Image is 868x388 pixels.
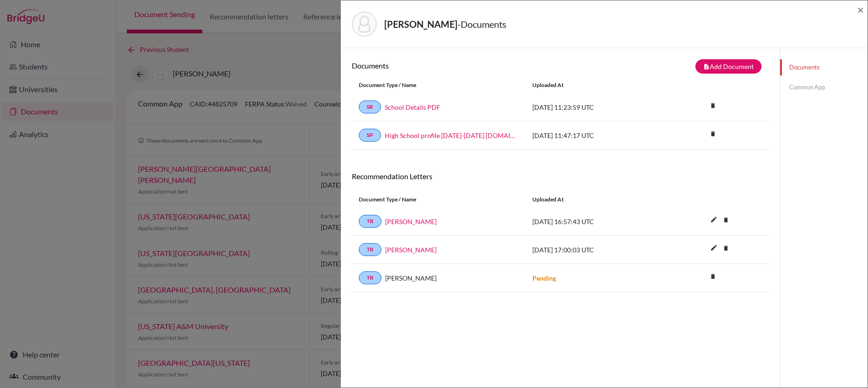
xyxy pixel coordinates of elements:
[719,241,733,255] i: delete
[525,131,664,140] div: [DATE] 11:47:17 UTC
[706,128,720,141] a: delete
[359,215,381,228] a: TR
[780,59,868,75] a: Documents
[706,271,720,283] a: delete
[525,81,664,89] div: Uploaded at
[719,213,733,227] i: delete
[457,19,506,30] span: - Documents
[706,212,721,227] i: edit
[385,245,437,255] a: [PERSON_NAME]
[385,273,437,283] span: [PERSON_NAME]
[359,271,381,284] a: TR
[385,131,518,140] a: High School profile [DATE]-[DATE] [DOMAIN_NAME]_wide
[857,3,864,16] span: ×
[352,195,525,204] div: Document Type / Name
[706,127,720,141] i: delete
[384,19,457,30] strong: [PERSON_NAME]
[352,81,525,89] div: Document Type / Name
[385,102,440,112] a: School Details PDF
[385,217,437,226] a: [PERSON_NAME]
[706,242,722,256] button: edit
[352,61,560,70] h6: Documents
[532,274,556,282] strong: Pending
[706,100,720,113] a: delete
[525,195,664,204] div: Uploaded at
[359,243,381,256] a: TR
[780,79,868,95] a: Common App
[359,100,381,113] a: SR
[525,102,664,112] div: [DATE] 11:23:59 UTC
[706,99,720,113] i: delete
[719,243,733,255] a: delete
[703,63,710,70] i: note_add
[857,4,864,15] button: Close
[706,240,721,255] i: edit
[706,213,722,227] button: edit
[359,129,381,142] a: SP
[532,246,594,254] span: [DATE] 17:00:03 UTC
[706,269,720,283] i: delete
[352,172,768,181] h6: Recommendation Letters
[695,59,762,74] button: note_addAdd Document
[532,218,594,225] span: [DATE] 16:57:43 UTC
[719,214,733,227] a: delete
